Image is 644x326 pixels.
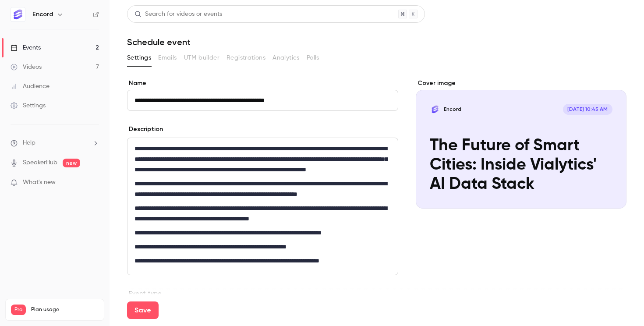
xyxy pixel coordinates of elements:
a: SpeakerHub [23,158,57,167]
label: Cover image [416,79,626,88]
div: Videos [11,63,42,71]
h1: Schedule event [127,37,626,47]
span: What's new [23,178,56,187]
div: Events [11,43,41,52]
div: Search for videos or events [134,10,222,19]
span: new [63,159,80,167]
div: Settings [11,101,46,110]
span: UTM builder [184,53,219,63]
span: Analytics [272,53,300,63]
li: help-dropdown-opener [11,138,99,148]
img: Encord [11,7,25,21]
span: Help [23,138,35,148]
section: description [127,138,398,275]
label: Name [127,79,398,88]
span: Polls [307,53,319,63]
button: Settings [127,51,151,65]
iframe: Noticeable Trigger [88,179,99,187]
label: Description [127,125,163,134]
div: editor [127,138,398,275]
button: Save [127,301,159,319]
section: Cover image [416,79,626,209]
div: Audience [11,82,50,91]
span: Emails [158,53,177,63]
h6: Encord [32,10,53,19]
span: Pro [11,305,26,315]
span: Registrations [226,53,265,63]
span: Plan usage [31,306,99,313]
